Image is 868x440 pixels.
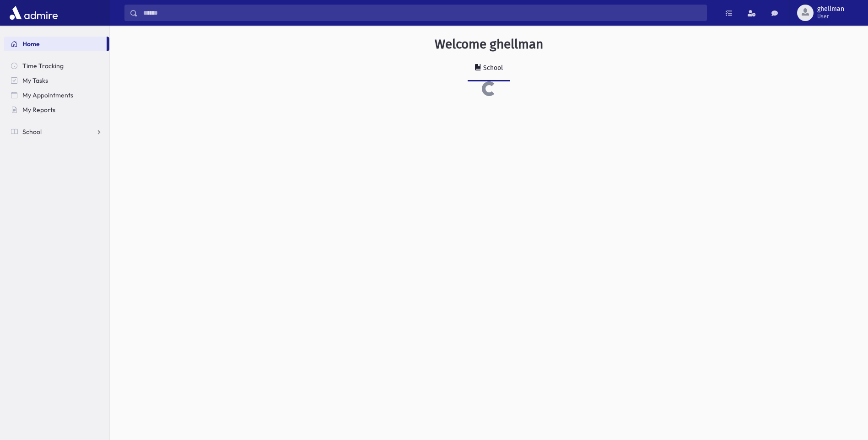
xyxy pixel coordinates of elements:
span: My Tasks [22,76,48,85]
a: School [4,124,109,139]
span: User [817,13,844,20]
a: School [468,56,510,81]
img: AdmirePro [7,4,60,22]
a: My Tasks [4,73,109,88]
span: My Reports [22,106,55,114]
a: Time Tracking [4,59,109,73]
span: My Appointments [22,91,73,99]
div: School [481,64,503,72]
span: Home [22,40,40,48]
h3: Welcome ghellman [435,37,543,52]
a: My Appointments [4,88,109,102]
input: Search [138,5,706,21]
span: ghellman [817,5,844,13]
span: School [22,128,42,136]
a: My Reports [4,102,109,117]
a: Home [4,37,107,51]
span: Time Tracking [22,62,64,70]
